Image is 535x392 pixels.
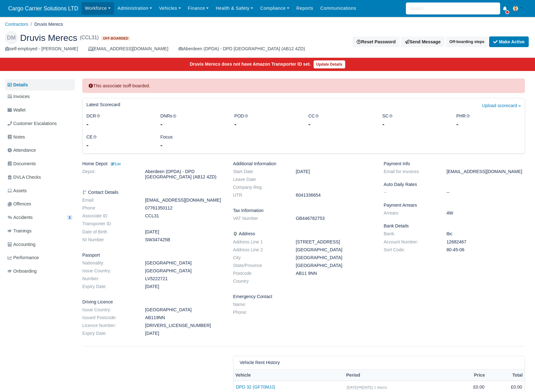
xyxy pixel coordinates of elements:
dt: Date of Birth [78,229,140,235]
a: Details [5,79,75,91]
dd: GB446782753 [291,216,379,221]
a: Attendance [5,144,75,156]
div: - [86,120,151,128]
dd: 80-45-06 [442,247,530,253]
a: Contractors [5,22,28,27]
a: Send Message [401,36,445,47]
a: Cargo Carrier Solutions LTD [5,3,81,15]
dt: Start Date [228,169,291,174]
div: CE [82,133,156,150]
a: Accidents 1 [5,211,75,224]
span: Druvis Merecs [20,33,77,42]
dd: 6041336654 [291,193,379,198]
div: - [161,141,225,150]
dd: [GEOGRAPHIC_DATA] [291,263,379,268]
dt: Arrears [379,210,442,216]
dd: [GEOGRAPHIC_DATA] [140,268,228,274]
dt: Transporter ID [78,221,140,226]
dd: [GEOGRAPHIC_DATA] [140,260,228,266]
span: Onboarding [8,268,37,275]
a: Trainings [5,225,75,237]
dd: 07761350112 [140,205,228,211]
span: Documents [8,160,36,167]
dd: AB11 9NN [291,271,379,276]
span: Invoices [8,93,30,100]
a: DPD 32 (GF70MJJ) [236,384,342,391]
span: (CCL31) [80,34,99,41]
div: DNRs [156,112,230,128]
div: Aberdeen (DPDA) - DPD [GEOGRAPHIC_DATA] (AB12 4ZD) [178,45,305,52]
h6: Tax Information [233,208,374,213]
span: Off-boarded [101,36,130,41]
span: 1 [67,215,72,220]
span: Wallet [8,106,25,114]
li: Druvis Merecs [28,21,63,28]
dt: VAT Number [228,216,291,221]
dd: [DATE] [140,229,228,235]
h6: Additional Information [233,161,374,166]
dt: Phone [78,205,140,211]
div: This associate is [82,79,525,93]
a: Assets [5,185,75,197]
dt: Company Reg. [228,185,291,190]
dt: Account Number: [379,239,442,245]
div: Focus [156,133,230,150]
dt: Email [78,198,140,203]
th: Price [449,369,487,381]
h6: Contact Details [82,190,224,195]
dt: State/Province [228,263,291,268]
span: Trainings [8,227,31,235]
dd: [DRIVERS_LICENSE_NUMBER] [140,323,228,328]
dd: [DATE] [140,284,228,289]
dd: [GEOGRAPHIC_DATA] [140,307,228,313]
dt: Postcode [228,271,291,276]
a: Documents [5,158,75,170]
span: Assets [8,187,27,194]
dd: LV5222721 [140,276,228,281]
dt: Leave Date [228,177,291,182]
span: Notes [8,133,25,141]
dt: Email for Invoices [379,169,442,174]
dt: Expiry Date: [78,284,140,289]
a: Update Details [314,60,345,68]
dt: Country [228,279,291,284]
button: Off-boarding steps [446,36,488,47]
h6: Auto Daily Rates [384,182,525,187]
a: Finance [184,2,212,14]
div: Druvis Merecs [0,26,535,58]
dt: Expiry Date: [78,331,140,336]
dt: Sort Code: [379,247,442,253]
small: Edit [110,162,121,166]
dt: UTR [228,193,291,198]
dd: Aberdeen (DPDA) - DPD [GEOGRAPHIC_DATA] (AB12 4ZD) [140,169,228,180]
button: Make Active [489,36,529,47]
button: Reset Password [352,36,400,47]
a: Workforce [81,2,114,14]
dd: -- [442,190,530,195]
dt: Depot: [78,169,140,180]
span: DVLA Checks [8,174,41,181]
div: POD [230,112,304,128]
a: Communications [317,2,360,14]
dt: Issued Postcode: [78,315,140,320]
dt: -- [379,190,442,195]
span: Cargo Carrier Solutions LTD [5,2,81,15]
dt: City [228,255,291,260]
dt: Issue Country: [78,268,140,274]
dt: Bank: [379,231,442,237]
th: Vehicle [233,369,344,381]
a: Accounting [5,238,75,251]
span: Accidents [8,214,33,221]
th: Period [344,369,450,381]
dt: Associate ID [78,213,140,219]
div: - [161,120,225,128]
dd: [GEOGRAPHIC_DATA] [291,255,379,260]
h6: Vehicle Rent History [240,360,280,365]
div: DCR [82,112,156,128]
div: - [234,120,299,128]
div: PHR [452,112,526,128]
a: Upload scorecard » [482,102,521,112]
span: Accounting [8,241,35,248]
dt: Address Line 2 [228,247,291,253]
a: Reports [293,2,317,14]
